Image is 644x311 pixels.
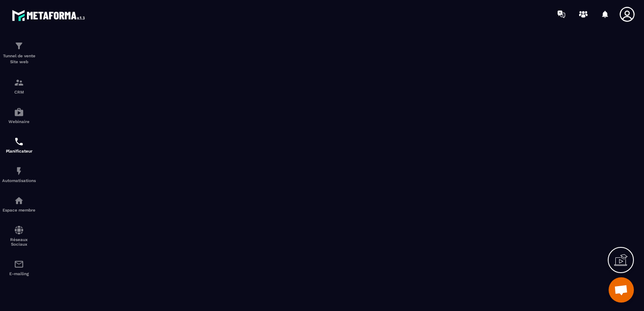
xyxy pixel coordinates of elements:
[2,53,36,65] p: Tunnel de vente Site web
[2,189,36,219] a: automationsautomationsEspace membre
[2,90,36,94] p: CRM
[2,71,36,101] a: formationformationCRM
[2,271,36,276] p: E-mailing
[2,119,36,124] p: Webinaire
[14,225,24,235] img: social-network
[2,219,36,253] a: social-networksocial-networkRéseaux Sociaux
[2,35,36,71] a: formationformationTunnel de vente Site web
[14,137,24,147] img: scheduler
[14,107,24,117] img: automations
[2,101,36,130] a: automationsautomationsWebinaire
[609,277,634,303] div: Ouvrir le chat
[2,130,36,160] a: schedulerschedulerPlanificateur
[14,78,24,88] img: formation
[2,178,36,183] p: Automatisations
[2,160,36,189] a: automationsautomationsAutomatisations
[2,253,36,282] a: emailemailE-mailing
[14,196,24,206] img: automations
[2,149,36,153] p: Planificateur
[2,208,36,212] p: Espace membre
[14,166,24,176] img: automations
[14,259,24,269] img: email
[14,41,24,51] img: formation
[12,8,88,23] img: logo
[2,237,36,247] p: Réseaux Sociaux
